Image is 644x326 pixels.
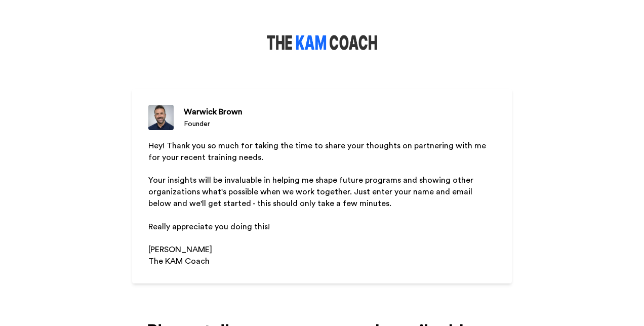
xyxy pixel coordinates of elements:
[184,106,243,118] div: Warwick Brown
[266,32,378,56] img: https://cdn.bonjoro.com/media/b20316dd-6ad9-4c58-94a3-d0a241f1e4af/d683e553-62aa-4cb9-8007-eed3cb...
[148,246,212,254] span: [PERSON_NAME]
[148,257,210,265] span: The KAM Coach
[148,176,475,208] span: Your insights will be invaluable in helping me shape future programs and showing other organizati...
[148,142,488,161] span: Hey! Thank you so much for taking the time to share your thoughts on partnering with me for your ...
[148,223,270,231] span: Really appreciate you doing this!
[184,119,243,129] div: Founder
[148,105,174,130] img: Founder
